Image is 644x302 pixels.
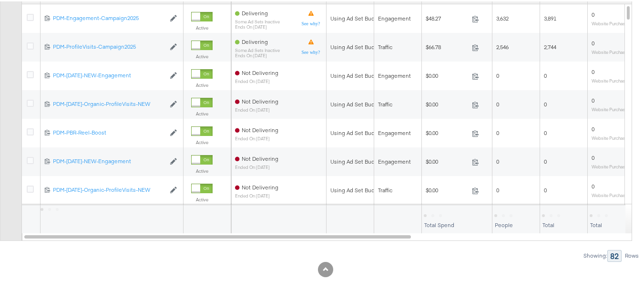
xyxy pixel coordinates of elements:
[378,71,411,78] span: Engagement
[330,156,383,164] div: Using Ad Set Budget
[191,138,213,144] label: Active
[496,13,509,21] span: 3,632
[592,19,630,25] sub: Website Purchases
[426,14,468,21] span: $48.27
[378,156,411,164] span: Engagement
[426,128,468,135] span: $0.00
[592,10,594,17] span: 0
[592,38,594,45] span: 0
[53,185,165,193] a: PDM-[DATE]-Organic-ProfileVisits-NEW
[235,18,280,23] sub: Some Ad Sets Inactive
[544,185,547,192] span: 0
[424,220,454,227] span: Total Spend
[242,97,278,104] span: Not Delivering
[624,251,639,258] div: Rows
[330,185,383,193] div: Using Ad Set Budget
[235,135,278,140] sub: ended on [DATE]
[590,220,602,227] span: Total
[235,23,280,28] sub: ends on [DATE]
[53,128,165,136] a: PDM-PBR-Reel-Boost
[426,42,468,50] span: $66.78
[235,46,280,52] sub: Some Ad Sets Inactive
[583,251,607,258] div: Showing:
[496,99,499,106] span: 0
[592,134,630,139] sub: Website Purchases
[53,42,165,50] div: PDM-ProfileVisits-Campaign2025
[53,42,165,50] a: PDM-ProfileVisits-Campaign2025
[330,42,383,50] div: Using Ad Set Budget
[378,13,411,21] span: Engagement
[53,156,165,165] a: PDM-[DATE]-NEW-Engagement
[426,71,468,78] span: $0.00
[495,220,513,227] span: People
[607,249,622,260] div: 82
[242,183,278,190] span: Not Delivering
[592,76,630,82] sub: Website Purchases
[235,163,278,168] sub: ended on [DATE]
[191,195,213,201] label: Active
[53,13,165,21] a: PDM-Engagement-Campaign2025
[235,77,278,83] sub: ended on [DATE]
[235,192,278,197] sub: ended on [DATE]
[544,128,547,135] span: 0
[592,181,594,188] span: 0
[544,71,547,78] span: 0
[592,105,630,111] sub: Website Purchases
[592,191,630,197] sub: Website Purchases
[496,156,499,164] span: 0
[191,167,213,173] label: Active
[242,68,278,75] span: Not Delivering
[544,13,556,21] span: 3,891
[242,8,268,15] span: Delivering
[592,153,594,160] span: 0
[53,156,165,164] div: PDM-[DATE]-NEW-Engagement
[53,13,165,21] div: PDM-Engagement-Campaign2025
[191,109,213,115] label: Active
[542,220,554,227] span: Total
[235,106,278,111] sub: ended on [DATE]
[53,128,165,135] div: PDM-PBR-Reel-Boost
[378,185,392,192] span: Traffic
[330,13,383,21] div: Using Ad Set Budget
[496,128,499,135] span: 0
[496,42,509,49] span: 2,546
[378,99,392,106] span: Traffic
[426,186,468,193] span: $0.00
[330,71,383,78] div: Using Ad Set Budget
[592,95,594,103] span: 0
[330,128,383,135] div: Using Ad Set Budget
[544,156,547,164] span: 0
[235,52,280,57] sub: ends on [DATE]
[592,162,630,168] sub: Website Purchases
[592,48,630,53] sub: Website Purchases
[378,128,411,135] span: Engagement
[544,42,556,49] span: 2,744
[191,81,213,87] label: Active
[242,154,278,161] span: Not Delivering
[426,100,468,107] span: $0.00
[53,185,165,193] div: PDM-[DATE]-Organic-ProfileVisits-NEW
[496,71,499,78] span: 0
[592,67,594,74] span: 0
[53,71,165,79] a: PDM-[DATE]-NEW-Engagement
[191,23,213,30] label: Active
[53,99,165,107] a: PDM-[DATE]-Organic-ProfileVisits-NEW
[544,99,547,106] span: 0
[378,42,392,49] span: Traffic
[191,52,213,58] label: Active
[592,124,594,131] span: 0
[53,71,165,78] div: PDM-[DATE]-NEW-Engagement
[330,99,383,107] div: Using Ad Set Budget
[53,99,165,107] div: PDM-[DATE]-Organic-ProfileVisits-NEW
[242,37,268,44] span: Delivering
[426,157,468,164] span: $0.00
[496,185,499,192] span: 0
[242,125,278,133] span: Not Delivering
